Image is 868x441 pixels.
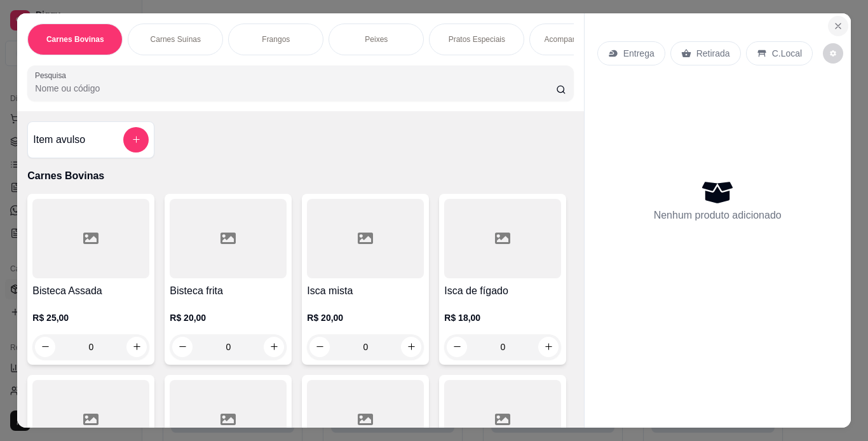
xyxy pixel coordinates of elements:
[33,132,85,147] h4: Item avulso
[447,337,467,357] button: decrease-product-quantity
[126,337,147,357] button: increase-product-quantity
[46,34,104,44] p: Carnes Bovinas
[307,283,424,299] h4: Isca mista
[623,47,654,60] p: Entrega
[828,16,848,36] button: Close
[35,70,71,81] label: Pesquisa
[172,337,193,357] button: decrease-product-quantity
[123,127,149,153] button: add-separate-item
[696,47,730,60] p: Retirada
[35,337,55,357] button: decrease-product-quantity
[264,337,284,357] button: increase-product-quantity
[444,311,561,324] p: R$ 18,00
[772,47,802,60] p: C.Local
[444,283,561,299] h4: Isca de fígado
[262,34,290,44] p: Frangos
[654,208,782,223] p: Nenhum produto adicionado
[307,311,424,324] p: R$ 20,00
[309,337,330,357] button: decrease-product-quantity
[151,34,201,44] p: Carnes Suínas
[27,168,573,184] p: Carnes Bovinas
[365,34,388,44] p: Peixes
[449,34,505,44] p: Pratos Especiais
[823,43,843,64] button: decrease-product-quantity
[170,311,287,324] p: R$ 20,00
[401,337,421,357] button: increase-product-quantity
[32,311,149,324] p: R$ 25,00
[35,82,556,95] input: Pesquisa
[545,34,610,44] p: Acompanhamentos
[538,337,559,357] button: increase-product-quantity
[32,283,149,299] h4: Bisteca Assada
[170,283,287,299] h4: Bisteca frita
